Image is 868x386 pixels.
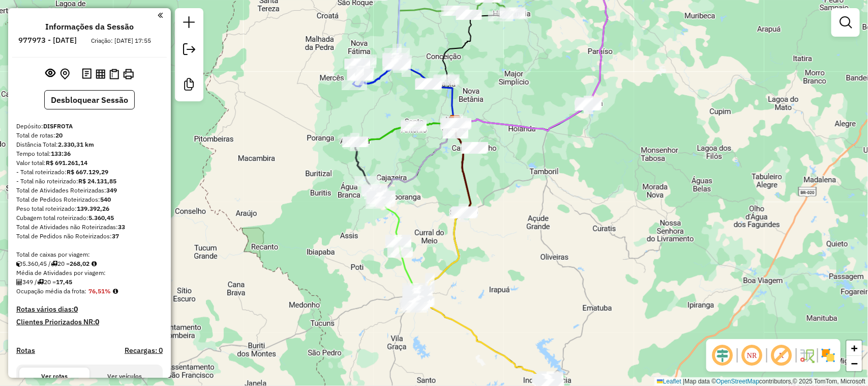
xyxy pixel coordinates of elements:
[55,131,63,139] strong: 20
[16,213,163,223] div: Cubagem total roteirizado:
[835,12,856,33] a: Exibir filtros
[16,131,163,140] div: Total de rotas:
[58,66,72,82] button: Centralizar mapa no depósito ou ponto de apoio
[740,343,764,368] span: Ocultar NR
[87,36,156,45] div: Criação: [DATE] 17:55
[16,232,163,241] div: Total de Pedidos não Roteirizados:
[78,177,116,185] strong: R$ 24.131,85
[16,318,163,326] h4: Clientes Priorizados NR:
[51,150,71,157] strong: 133:36
[88,287,111,295] strong: 76,51%
[443,118,468,128] div: Atividade não roteirizada - MERCADINHO MOACIR
[16,261,22,267] i: Cubagem total roteirizado
[125,346,163,355] h4: Recargas: 0
[683,378,684,385] span: |
[43,122,73,130] strong: DISFROTA
[112,232,119,240] strong: 37
[16,268,163,278] div: Média de Atividades por viagem:
[80,66,94,82] button: Logs desbloquear sessão
[710,343,735,368] span: Ocultar deslocamento
[67,168,108,176] strong: R$ 667.129,29
[403,302,428,313] div: Atividade não roteirizada - MERCADINHO O BARATAO
[19,368,89,385] button: Ver rotas
[95,317,99,326] strong: 0
[448,115,462,128] img: DISFROTA
[74,305,78,314] strong: 0
[46,159,87,167] strong: R$ 691.261,14
[179,39,199,62] a: Exportar sessão
[179,74,199,97] a: Criar modelo
[16,250,163,259] div: Total de caixas por viagem:
[37,279,44,285] i: Total de rotas
[56,278,72,286] strong: 17,45
[179,12,199,35] a: Nova sessão e pesquisa
[158,9,163,21] a: Clique aqui para minimizar o painel
[16,259,163,268] div: 5.360,45 / 20 =
[16,149,163,158] div: Tempo total:
[16,158,163,168] div: Valor total:
[44,90,135,109] button: Desbloquear Sessão
[16,177,163,186] div: - Total não roteirizado:
[716,378,760,385] a: OpenStreetMap
[58,141,94,148] strong: 2.330,31 km
[16,223,163,232] div: Total de Atividades não Roteirizadas:
[769,343,794,368] span: Exibir rótulo
[16,168,163,177] div: - Total roteirizado:
[94,67,107,80] button: Visualizar relatório de Roteirização
[657,378,681,385] a: Leaflet
[851,342,858,354] span: +
[654,377,868,386] div: Map data © contributors,© 2025 TomTom, Microsoft
[441,119,467,129] div: Atividade não roteirizada - MERC. O MAURICIO
[77,205,109,212] strong: 139.392,26
[118,223,125,231] strong: 33
[847,356,862,371] a: Zoom out
[16,122,163,131] div: Depósito:
[16,305,163,314] h4: Rotas vários dias:
[16,186,163,195] div: Total de Atividades Roteirizadas:
[89,368,160,385] button: Ver veículos
[106,186,117,194] strong: 349
[19,36,77,45] h6: 977973 - [DATE]
[107,67,121,81] button: Visualizar Romaneio
[45,22,134,32] h4: Informações da Sessão
[16,279,22,285] i: Total de Atividades
[386,55,412,65] div: Atividade não roteirizada - MERC POR DO SOL
[92,261,97,267] i: Meta Caixas/viagem: 1,00 Diferença: 267,02
[51,261,57,267] i: Total de rotas
[847,341,862,356] a: Zoom in
[576,98,602,108] div: Atividade não roteirizada - ATACADAO AUMERIO
[851,357,858,370] span: −
[88,214,114,222] strong: 5.360,45
[121,67,136,81] button: Imprimir Rotas
[16,140,163,149] div: Distância Total:
[100,196,111,203] strong: 540
[16,346,35,355] a: Rotas
[16,204,163,213] div: Peso total roteirizado:
[16,278,163,287] div: 349 / 20 =
[16,287,86,295] span: Ocupação média da frota:
[799,347,815,364] img: Fluxo de ruas
[440,119,466,129] div: Atividade não roteirizada - BAR TEIXEIRA
[70,260,89,267] strong: 268,02
[113,288,118,294] em: Média calculada utilizando a maior ocupação (%Peso ou %Cubagem) de cada rota da sessão. Rotas cro...
[16,195,163,204] div: Total de Pedidos Roteirizados:
[44,66,58,82] button: Exibir sessão original
[820,347,836,364] img: Exibir/Ocultar setores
